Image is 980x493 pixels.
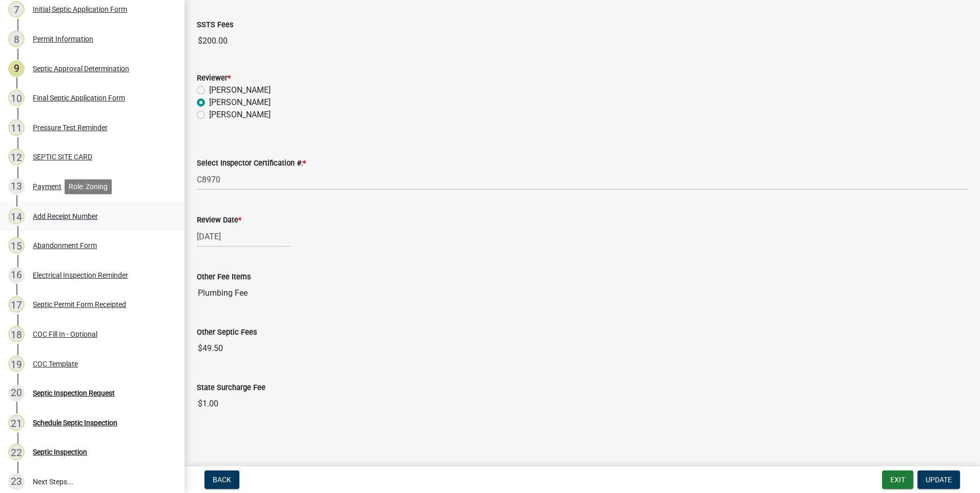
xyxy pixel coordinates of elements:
div: Permit Information [33,35,93,43]
div: 16 [8,267,25,283]
label: [PERSON_NAME] [209,96,271,109]
div: 23 [8,474,25,490]
div: COC Template [33,360,78,367]
div: 13 [8,178,25,195]
button: Update [917,470,960,489]
div: Septic Inspection [33,448,87,456]
div: Add Receipt Number [33,213,98,220]
span: Back [213,476,231,484]
div: Electrical Inspection Reminder [33,272,128,279]
label: State Surcharge Fee [197,384,266,392]
div: Septic Permit Form Receipted [33,301,126,308]
div: Initial Septic Application Form [33,6,127,13]
div: Septic Inspection Request [33,389,115,397]
div: 20 [8,385,25,401]
label: Reviewer [197,75,231,82]
div: 21 [8,415,25,431]
div: Role: Zoning [65,179,112,194]
label: Other Septic Fees [197,329,257,336]
div: 14 [8,208,25,224]
div: 22 [8,444,25,460]
div: Schedule Septic Inspection [33,419,117,426]
div: 8 [8,31,25,47]
div: 12 [8,149,25,165]
span: Update [926,476,952,484]
button: Exit [882,470,913,489]
input: mm/dd/yyyy [197,226,291,247]
div: Septic Approval Determination [33,65,129,72]
div: 9 [8,60,25,77]
div: 17 [8,296,25,313]
div: Payment [33,183,62,190]
div: Abandonment Form [33,242,97,249]
div: 19 [8,356,25,372]
div: 7 [8,1,25,17]
label: Review Date [197,217,241,224]
label: [PERSON_NAME] [209,84,271,96]
button: Back [205,470,239,489]
div: 11 [8,119,25,136]
div: Pressure Test Reminder [33,124,108,131]
label: [PERSON_NAME] [209,109,271,121]
div: 10 [8,90,25,106]
label: Select Inspector Certification #: [197,160,306,167]
div: 15 [8,237,25,254]
div: Final Septic Application Form [33,94,125,101]
div: COC Fill In - Optional [33,331,97,338]
label: SSTS Fees [197,22,233,29]
div: 18 [8,326,25,342]
label: Other Fee Items [197,274,251,281]
div: SEPTIC SITE CARD [33,153,92,160]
